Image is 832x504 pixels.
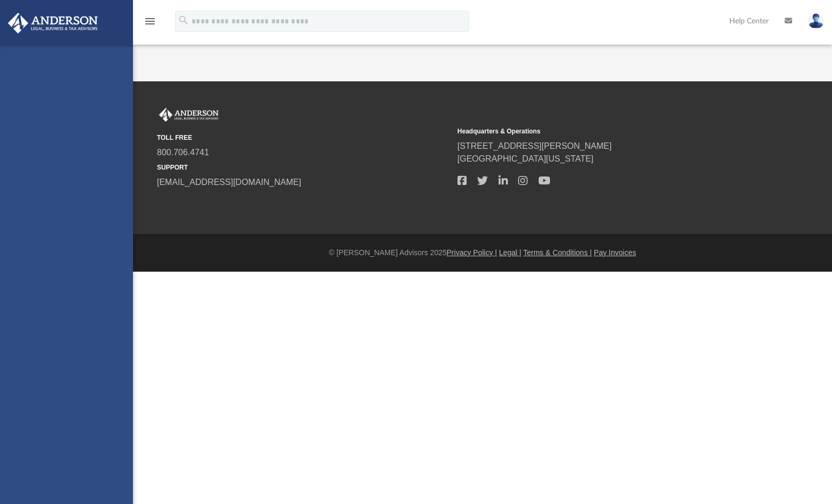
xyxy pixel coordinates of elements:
[457,154,594,163] a: [GEOGRAPHIC_DATA][US_STATE]
[447,248,497,257] a: Privacy Policy |
[499,248,521,257] a: Legal |
[457,127,751,136] small: Headquarters & Operations
[157,148,209,157] a: 800.706.4741
[144,15,156,28] i: menu
[5,13,101,33] img: Anderson Advisors Platinum Portal
[808,13,824,29] img: User Pic
[178,14,189,26] i: search
[157,108,221,122] img: Anderson Advisors Platinum Portal
[144,20,156,28] a: menu
[157,178,301,187] a: [EMAIL_ADDRESS][DOMAIN_NAME]
[457,141,612,150] a: [STREET_ADDRESS][PERSON_NAME]
[594,248,636,257] a: Pay Invoices
[133,247,832,258] div: © [PERSON_NAME] Advisors 2025
[157,163,450,172] small: SUPPORT
[523,248,592,257] a: Terms & Conditions |
[157,133,450,142] small: TOLL FREE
